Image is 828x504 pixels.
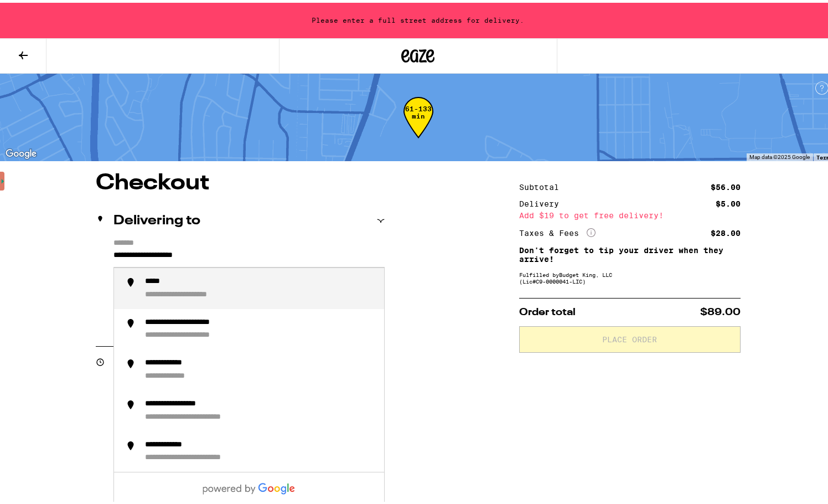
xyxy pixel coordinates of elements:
[113,212,200,225] h2: Delivering to
[716,197,741,205] div: $5.00
[749,151,810,157] span: Map data ©2025 Google
[3,144,39,158] img: Google
[519,225,596,235] div: Taxes & Fees
[519,323,741,350] button: Place Order
[603,333,658,341] span: Place Order
[96,169,385,192] h1: Checkout
[7,8,80,17] span: Hi. Need any help?
[519,243,741,261] p: Don't forget to tip your driver when they arrive!
[711,181,741,188] div: $56.00
[519,209,741,217] div: Add $19 to get free delivery!
[519,305,576,315] span: Order total
[711,227,741,234] div: $28.00
[519,197,567,205] div: Delivery
[403,102,433,144] div: 61-133 min
[700,305,741,315] span: $89.00
[3,144,39,158] a: Open this area in Google Maps (opens a new window)
[519,181,567,188] div: Subtotal
[519,269,741,282] div: Fulfilled by Budget King, LLC (Lic# C9-0000041-LIC )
